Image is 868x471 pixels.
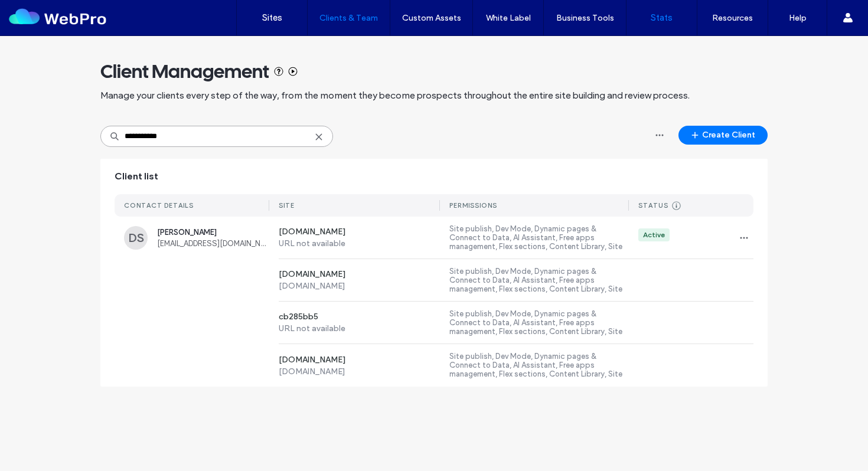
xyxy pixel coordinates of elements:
div: Active [643,230,665,240]
a: DS[PERSON_NAME][EMAIL_ADDRESS][DOMAIN_NAME][DOMAIN_NAME]URL not availableSite publish, Dev Mode, ... [115,217,753,387]
div: SITE [279,201,295,210]
label: URL not available [279,238,440,248]
div: CONTACT DETAILS [124,201,194,210]
span: Manage your clients every step of the way, from the moment they become prospects throughout the e... [100,89,690,102]
span: Help [27,8,51,19]
div: PERMISSIONS [449,201,497,210]
button: Create Client [678,126,768,145]
label: Custom Assets [402,13,461,23]
label: Site publish, Dev Mode, Dynamic pages & Connect to Data, AI Assistant, Free apps management, Flex... [449,352,629,379]
label: Site publish, Dev Mode, Dynamic pages & Connect to Data, AI Assistant, Free apps management, Flex... [449,224,629,251]
label: cb285bb5 [279,312,440,323]
label: [DOMAIN_NAME] [279,269,440,281]
label: Resources [712,13,753,23]
label: Help [789,13,807,23]
label: [DOMAIN_NAME] [279,367,440,377]
label: URL not available [279,323,440,333]
label: Site publish, Dev Mode, Dynamic pages & Connect to Data, AI Assistant, Free apps management, Flex... [449,267,629,294]
span: Client Management [100,60,269,83]
label: Business Tools [556,13,614,23]
label: White Label [486,13,531,23]
div: STATUS [638,201,668,210]
label: Clients & Team [319,13,378,23]
label: [DOMAIN_NAME] [279,281,440,291]
label: Site publish, Dev Mode, Dynamic pages & Connect to Data, AI Assistant, Free apps management, Flex... [449,309,629,336]
label: Stats [651,12,673,23]
label: [DOMAIN_NAME] [279,227,440,238]
label: [DOMAIN_NAME] [279,355,440,367]
span: Client list [115,170,158,183]
span: [EMAIL_ADDRESS][DOMAIN_NAME] [157,239,269,248]
div: DS [124,226,148,250]
label: Sites [262,12,282,23]
span: [PERSON_NAME] [157,228,269,237]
